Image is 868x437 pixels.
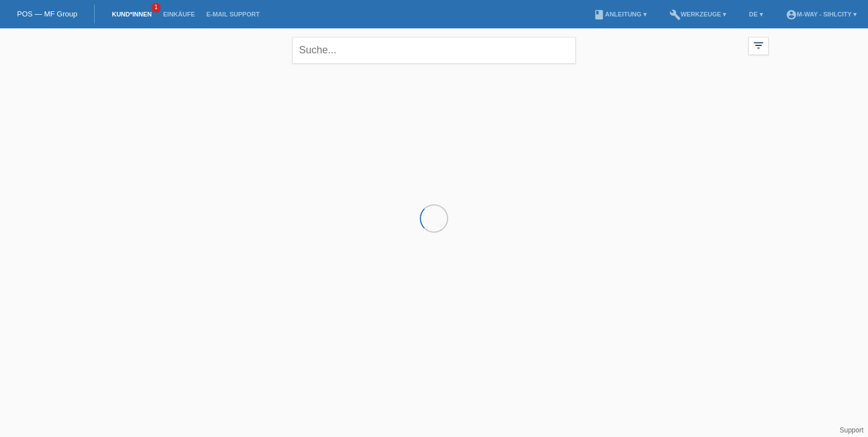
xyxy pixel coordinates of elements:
i: account_circle [786,9,797,20]
i: book [593,9,605,20]
input: Suche... [292,37,576,64]
a: buildWerkzeuge ▾ [664,11,732,18]
a: Kund*innen [106,11,157,18]
i: filter_list [752,39,765,52]
i: build [669,9,681,20]
a: POS — MF Group [17,10,77,18]
span: 1 [151,3,161,12]
a: Einkäufe [157,11,200,18]
a: Support [840,426,863,434]
a: DE ▾ [743,11,768,18]
a: bookAnleitung ▾ [588,11,652,18]
a: account_circlem-way - Sihlcity ▾ [780,11,862,18]
a: E-Mail Support [201,11,266,18]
